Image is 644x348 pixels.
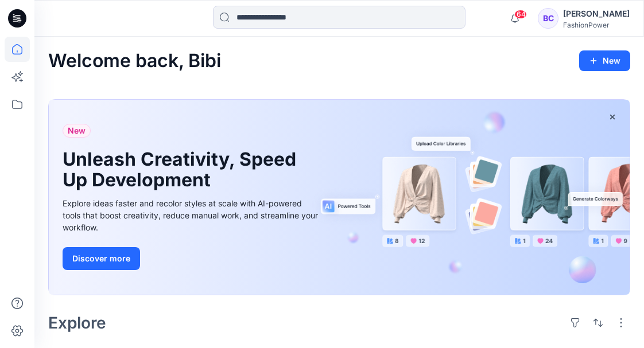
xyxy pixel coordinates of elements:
[48,314,106,332] h2: Explore
[48,50,221,72] h2: Welcome back, Bibi
[563,7,630,21] div: [PERSON_NAME]
[514,10,527,19] span: 64
[63,247,321,270] a: Discover more
[63,247,140,270] button: Discover more
[68,124,86,138] span: New
[63,149,304,190] h1: Unleash Creativity, Speed Up Development
[538,8,558,29] div: BC
[563,21,630,29] div: FashionPower
[63,197,321,233] div: Explore ideas faster and recolor styles at scale with AI-powered tools that boost creativity, red...
[579,50,630,71] button: New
